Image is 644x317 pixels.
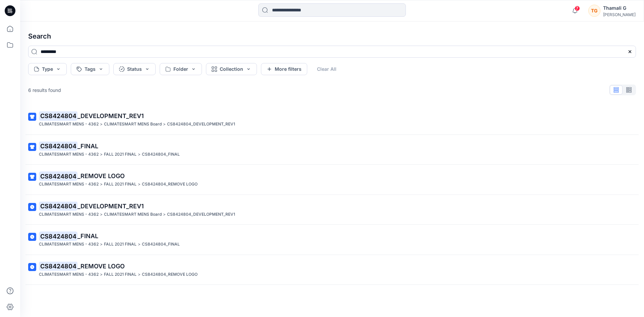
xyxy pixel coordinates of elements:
[104,121,162,128] p: CLIMATESMART MENS Board
[100,181,103,188] p: >
[104,241,137,248] p: FALL 2021 FINAL
[24,167,640,192] a: CS8424804_REMOVE LOGOCLIMATESMART MENS - 4362>FALL 2021 FINAL>CS8424804_REMOVE LOGO
[39,181,99,188] p: CLIMATESMART MENS - 4362
[603,4,636,12] div: Thamali G
[39,241,99,248] p: CLIMATESMART MENS - 4362
[160,63,202,75] button: Folder
[77,203,144,210] span: _DEVELOPMENT_REV1
[24,198,640,222] a: CS8424804_DEVELOPMENT_REV1CLIMATESMART MENS - 4362>CLIMATESMART MENS Board>CS8424804_DEVELOPMENT_...
[138,271,141,278] p: >
[39,121,99,128] p: CLIMATESMART MENS - 4362
[39,261,77,271] mark: CS8424804
[104,271,137,278] p: FALL 2021 FINAL
[28,87,61,94] p: 6 results found
[39,151,99,158] p: CLIMATESMART MENS - 4362
[24,138,640,162] a: CS8424804_FINALCLIMATESMART MENS - 4362>FALL 2021 FINAL>CS8424804_FINAL
[77,172,125,179] span: _REMOVE LOGO
[100,151,103,158] p: >
[575,6,580,11] span: 7
[100,241,103,248] p: >
[24,227,640,252] a: CS8424804_FINALCLIMATESMART MENS - 4362>FALL 2021 FINAL>CS8424804_FINAL
[104,151,137,158] p: FALL 2021 FINAL
[138,241,141,248] p: >
[104,181,137,188] p: FALL 2021 FINAL
[71,63,109,75] button: Tags
[100,211,103,218] p: >
[100,271,103,278] p: >
[603,12,636,17] div: [PERSON_NAME]
[39,231,77,241] mark: CS8424804
[28,63,67,75] button: Type
[588,5,600,17] div: TG
[39,111,77,120] mark: CS8424804
[39,201,77,211] mark: CS8424804
[142,181,198,188] p: CS8424804_REMOVE LOGO
[206,63,257,75] button: Collection
[77,263,125,270] span: _REMOVE LOGO
[142,271,198,278] p: CS8424804_REMOVE LOGO
[100,121,103,128] p: >
[113,63,156,75] button: Status
[167,211,235,218] p: CS8424804_DEVELOPMENT_REV1
[142,151,180,158] p: CS8424804_FINAL
[138,181,141,188] p: >
[77,112,144,119] span: _DEVELOPMENT_REV1
[167,121,235,128] p: CS8424804_DEVELOPMENT_REV1
[24,258,640,282] a: CS8424804_REMOVE LOGOCLIMATESMART MENS - 4362>FALL 2021 FINAL>CS8424804_REMOVE LOGO
[39,171,77,181] mark: CS8424804
[39,211,99,218] p: CLIMATESMART MENS - 4362
[39,141,77,151] mark: CS8424804
[163,121,166,128] p: >
[23,27,641,46] h4: Search
[104,211,162,218] p: CLIMATESMART MENS Board
[138,151,141,158] p: >
[39,271,99,278] p: CLIMATESMART MENS - 4362
[163,211,166,218] p: >
[142,241,180,248] p: CS8424804_FINAL
[77,143,98,150] span: _FINAL
[261,63,307,75] button: More filters
[24,107,640,132] a: CS8424804_DEVELOPMENT_REV1CLIMATESMART MENS - 4362>CLIMATESMART MENS Board>CS8424804_DEVELOPMENT_...
[77,232,98,240] span: _FINAL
